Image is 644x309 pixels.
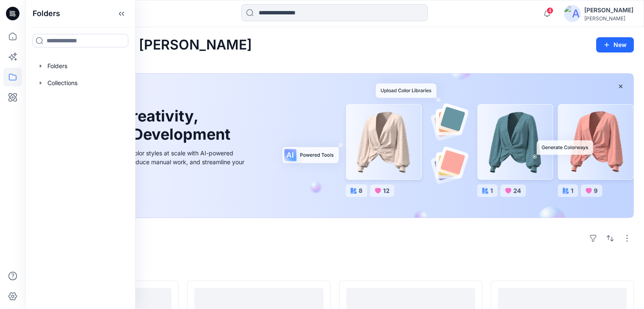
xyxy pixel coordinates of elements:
[36,37,252,53] h2: Welcome back, [PERSON_NAME]
[564,5,581,22] img: avatar
[56,149,247,175] div: Explore ideas faster and recolor styles at scale with AI-powered tools that boost creativity, red...
[547,7,553,14] span: 4
[36,262,634,272] h4: Styles
[596,37,634,52] button: New
[56,107,234,143] h1: Unleash Creativity, Speed Up Development
[56,185,247,202] a: Discover more
[584,5,633,15] div: [PERSON_NAME]
[584,15,633,22] div: [PERSON_NAME]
